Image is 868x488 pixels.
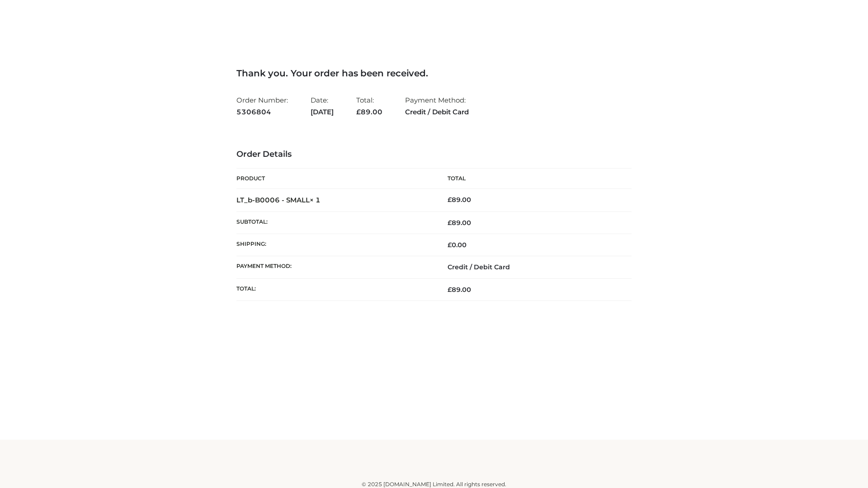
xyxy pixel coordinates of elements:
li: Date: [311,92,334,120]
h3: Thank you. Your order has been received. [236,68,632,79]
strong: × 1 [310,196,321,204]
th: Subtotal: [236,211,434,234]
strong: [DATE] [311,106,334,118]
bdi: 89.00 [448,196,471,204]
th: Total: [236,278,434,300]
span: 89.00 [448,286,471,294]
bdi: 0.00 [448,241,467,249]
span: 89.00 [448,219,471,227]
strong: LT_b-B0006 - SMALL [236,196,321,204]
th: Product [236,169,434,189]
th: Total [434,169,632,189]
span: £ [448,196,452,204]
span: 89.00 [356,108,382,116]
th: Payment method: [236,256,434,278]
th: Shipping: [236,234,434,256]
li: Payment Method: [405,92,469,120]
td: Credit / Debit Card [434,256,632,278]
span: £ [448,219,452,227]
li: Order Number: [236,92,288,120]
h3: Order Details [236,150,632,160]
li: Total: [356,92,382,120]
span: £ [448,286,452,294]
strong: Credit / Debit Card [405,106,469,118]
strong: 5306804 [236,106,288,118]
span: £ [448,241,452,249]
span: £ [356,108,361,116]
